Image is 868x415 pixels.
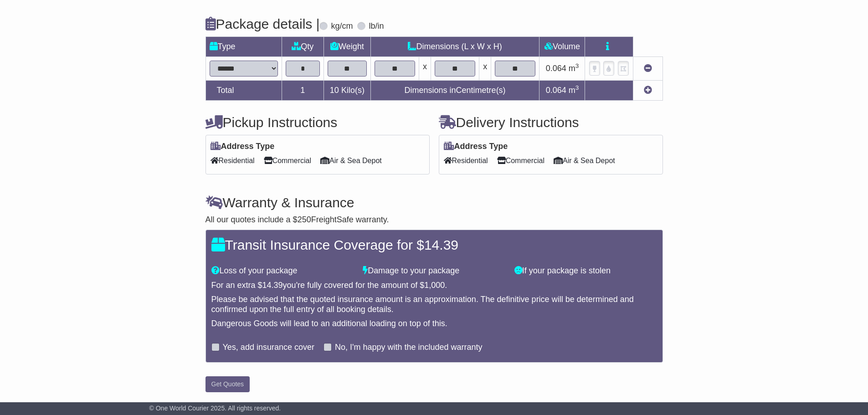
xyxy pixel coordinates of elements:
div: Please be advised that the quoted insurance amount is an approximation. The definitive price will... [211,295,657,314]
span: Residential [444,154,488,168]
td: Dimensions in Centimetre(s) [370,80,539,100]
label: lb/in [369,21,384,31]
td: Kilo(s) [324,80,371,100]
h4: Warranty & Insurance [205,195,663,210]
span: m [569,64,579,73]
div: If your package is stolen [510,266,662,276]
span: 10 [330,86,339,95]
label: kg/cm [331,21,353,31]
div: All our quotes include a $ FreightSafe warranty. [205,215,663,225]
span: 1,000 [424,281,445,290]
label: Yes, add insurance cover [223,343,314,353]
td: Total [205,80,282,100]
div: Loss of your package [207,266,359,276]
label: Address Type [444,142,508,152]
span: Commercial [264,154,311,168]
td: x [419,56,431,80]
span: 0.064 [546,64,566,73]
h4: Package details | [205,16,320,31]
label: No, I'm happy with the included warranty [335,343,483,353]
h4: Delivery Instructions [439,115,663,130]
span: Commercial [497,154,544,168]
td: Qty [282,36,324,56]
td: Volume [539,36,585,56]
span: m [569,86,579,95]
span: 14.39 [262,281,283,290]
span: 250 [298,215,311,224]
td: x [479,56,491,80]
sup: 3 [575,62,579,69]
div: Dangerous Goods will lead to an additional loading on top of this. [211,319,657,329]
td: 1 [282,80,324,100]
span: 0.064 [546,86,566,95]
sup: 3 [575,84,579,91]
td: Dimensions (L x W x H) [370,36,539,56]
span: 14.39 [424,237,458,252]
h4: Transit Insurance Coverage for $ [211,237,657,252]
td: Weight [324,36,371,56]
span: Air & Sea Depot [320,154,382,168]
label: Address Type [211,142,275,152]
span: © One World Courier 2025. All rights reserved. [149,405,281,412]
div: For an extra $ you're fully covered for the amount of $ . [211,281,657,291]
a: Add new item [644,86,652,95]
span: Residential [211,154,255,168]
a: Remove this item [644,64,652,73]
td: Type [205,36,282,56]
h4: Pickup Instructions [205,115,430,130]
button: Get Quotes [205,376,250,392]
span: Air & Sea Depot [554,154,615,168]
div: Damage to your package [358,266,510,276]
